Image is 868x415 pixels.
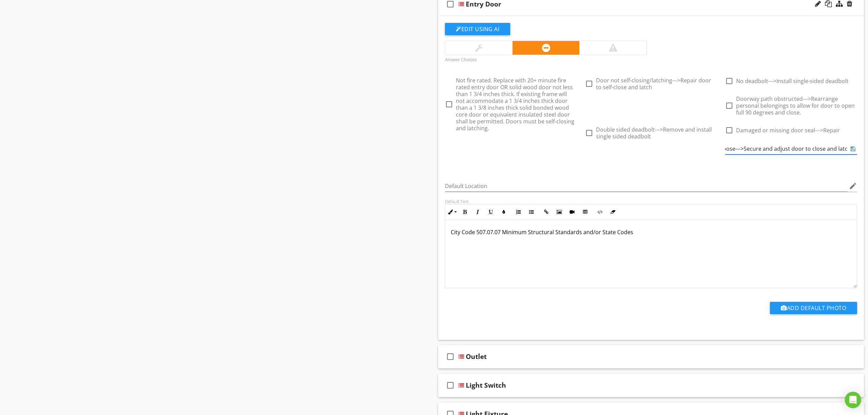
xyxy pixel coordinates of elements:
button: Ordered List [512,205,525,218]
button: Insert Image (Ctrl+P) [553,205,566,218]
button: Unordered List [525,205,538,218]
span: Not fire rated. Replace with 20+ minute fire rated entry door OR solid wood door not less than 1 ... [456,77,574,132]
span: Doorway path obstructed--->Rearrange personal belongings to allow for door to open full 90 degree... [736,95,855,116]
label: Answer Choices [445,56,477,63]
div: Open Intercom Messenger [845,392,861,408]
button: Insert Table [579,205,592,218]
div: Default Text [445,199,857,204]
button: Colors [497,205,510,218]
i: check_box_outline_blank [445,377,456,393]
button: Bold (Ctrl+B) [458,205,471,218]
p: City Code 507.07.07 Minimum Structural Standards and/or State Codes [451,228,851,236]
div: Outlet [466,352,487,361]
span: Double sided deadbolt--->Remove and install single sided deadbolt [596,126,712,140]
input: + add choice [725,143,847,155]
button: Underline (Ctrl+U) [484,205,497,218]
button: Clear Formatting [606,205,619,218]
i: edit [849,182,857,190]
span: Damaged or missing door seal--->Repair [736,126,840,134]
input: Default Location [445,180,847,192]
div: Light Switch [466,381,506,389]
button: Edit Using AI [445,23,510,35]
button: Insert Video [566,205,579,218]
span: Door not self-closing/latching--->Repair door to self-close and latch [596,77,711,91]
button: Inline Style [445,205,458,218]
span: No deadbolt--->Install single-sided deadbolt [736,77,849,85]
button: Code View [593,205,606,218]
button: Insert Link (Ctrl+K) [540,205,553,218]
button: Italic (Ctrl+I) [471,205,484,218]
i: check_box_outline_blank [445,348,456,365]
button: Add Default Photo [770,302,857,314]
